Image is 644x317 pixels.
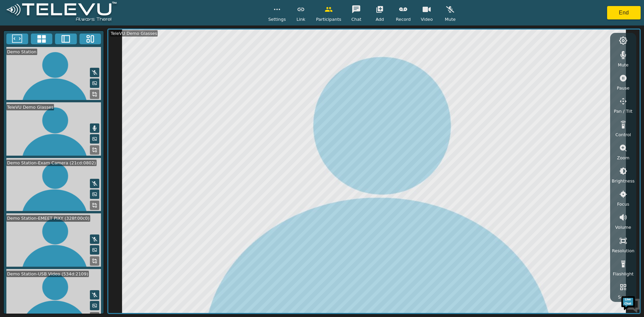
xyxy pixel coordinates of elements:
span: Volume [615,224,631,230]
span: Add [376,16,384,22]
span: Resolution [612,248,634,254]
span: Control [615,131,631,138]
button: Picture in Picture [90,78,99,88]
span: Record [396,16,411,22]
div: Demo Station-USB Video (534d:2109) [6,271,89,277]
button: Picture in Picture [90,190,99,199]
span: Focus [617,201,630,207]
button: Three Window Medium [79,34,101,44]
div: Demo Station [6,49,37,55]
img: d_736959983_company_1615157101543_736959983 [11,31,28,48]
span: Flashlight [613,271,634,277]
button: Replace Feed [90,201,99,210]
button: Mute [90,234,99,244]
button: Mute [90,123,99,133]
button: 4x4 [31,34,53,44]
button: Picture in Picture [90,301,99,310]
span: Pan / Tilt [614,108,632,114]
span: Zoom [617,155,629,161]
span: Participants [316,16,341,22]
span: Chat [351,16,361,22]
div: Chat with us now [35,35,113,44]
div: TeleVU Demo Glasses [6,104,54,110]
button: Mute [90,179,99,188]
span: Scan [618,294,628,300]
span: Mute [445,16,455,22]
span: Link [297,16,305,22]
span: Settings [268,16,286,22]
div: TeleVU Demo Glasses [110,30,158,37]
button: Fullscreen [6,34,28,44]
div: Minimize live chat window [110,3,126,19]
button: Picture in Picture [90,134,99,144]
span: Brightness [612,178,635,184]
span: Video [421,16,433,22]
button: End [607,6,641,19]
button: Mute [90,290,99,300]
button: Replace Feed [90,145,99,155]
textarea: Type your message and hit 'Enter' [3,183,128,207]
div: Demo Station-EMEET PIXY (328f:00c0) [6,215,90,221]
span: Mute [618,62,629,68]
span: We're online! [39,85,93,152]
img: Chat Widget [621,294,641,314]
div: Demo Station-Exam Camera (21cd:0802) [6,160,97,166]
button: Picture in Picture [90,245,99,255]
button: Mute [90,68,99,77]
button: Two Window Medium [55,34,77,44]
button: Replace Feed [90,256,99,266]
button: Replace Feed [90,90,99,99]
span: Pause [617,85,630,91]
